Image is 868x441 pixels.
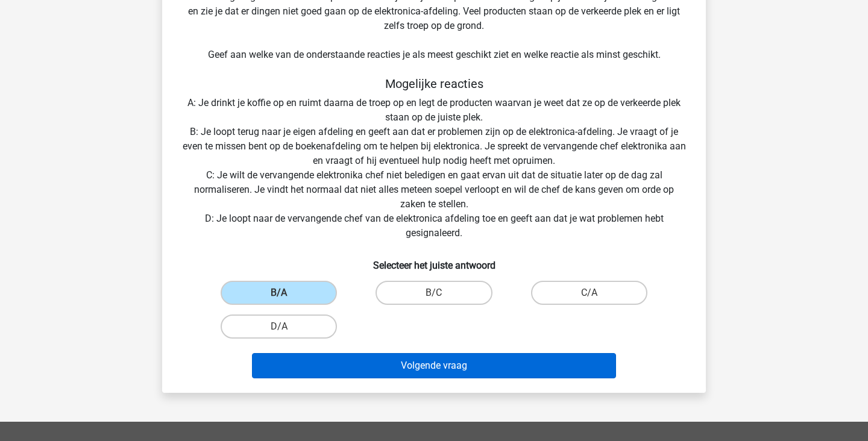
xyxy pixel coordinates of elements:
label: B/A [221,281,337,305]
label: B/C [376,281,492,305]
button: Volgende vraag [252,353,617,378]
h5: Mogelijke reacties [181,77,687,91]
label: D/A [221,314,337,339]
label: C/A [531,281,647,305]
h6: Selecteer het juiste antwoord [181,250,687,271]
